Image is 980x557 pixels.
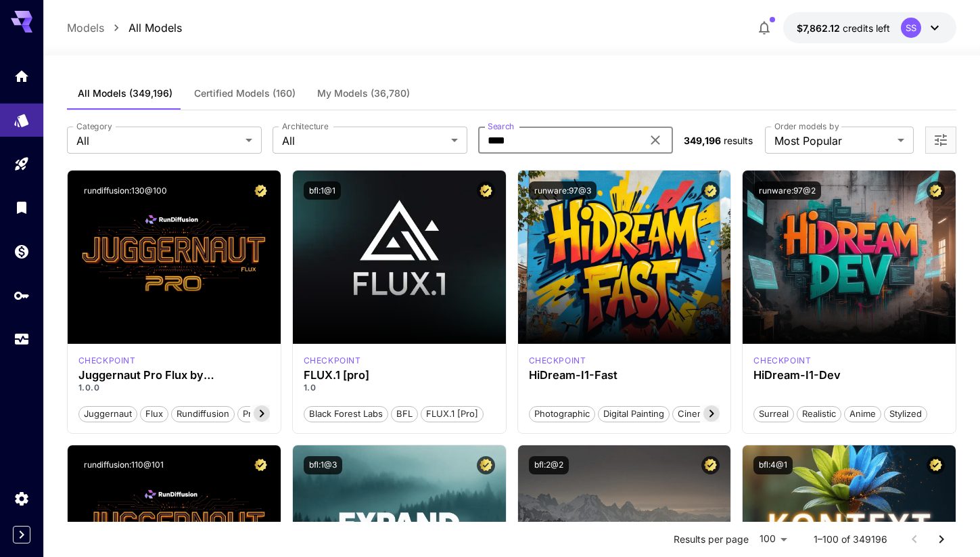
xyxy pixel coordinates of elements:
[672,405,724,422] button: Cinematic
[529,405,595,422] button: Photographic
[304,405,388,422] button: Black Forest Labs
[391,405,418,422] button: BFL
[14,199,30,216] div: Library
[78,355,136,367] div: FLUX.1 D
[13,526,30,543] button: Expand sidebar
[927,181,945,200] button: Certified Model – Vetted for best performance and includes a commercial license.
[252,456,270,474] button: Certified Model – Vetted for best performance and includes a commercial license.
[529,456,569,474] button: bfl:2@2
[141,407,168,421] span: flux
[845,407,881,421] span: Anime
[76,120,112,132] label: Category
[194,87,296,99] span: Certified Models (160)
[76,133,240,149] span: All
[774,133,892,149] span: Most Popular
[797,22,843,34] span: $7,862.12
[67,20,182,36] nav: breadcrumb
[753,456,793,474] button: bfl:4@1
[844,405,881,422] button: Anime
[753,405,794,422] button: Surreal
[14,156,30,173] div: Playground
[599,407,669,421] span: Digital Painting
[885,407,927,421] span: Stylized
[282,133,446,149] span: All
[304,382,495,394] p: 1.0
[598,405,670,422] button: Digital Painting
[701,456,720,474] button: Certified Model – Vetted for best performance and includes a commercial license.
[172,407,234,421] span: rundiffusion
[421,407,483,421] span: FLUX.1 [pro]
[304,355,361,367] p: checkpoint
[304,369,495,382] h3: FLUX.1 [pro]
[529,355,586,367] p: checkpoint
[774,120,839,132] label: Order models by
[814,533,887,546] p: 1–100 of 349196
[884,405,927,422] button: Stylized
[237,405,262,422] button: pro
[933,132,949,149] button: Open more filters
[392,407,417,421] span: BFL
[78,382,270,394] p: 1.0.0
[529,181,597,200] button: runware:97@3
[673,407,724,421] span: Cinematic
[304,407,388,421] span: Black Forest Labs
[78,369,270,382] h3: Juggernaut Pro Flux by RunDiffusion
[14,243,30,260] div: Wallet
[477,456,495,474] button: Certified Model – Vetted for best performance and includes a commercial license.
[78,456,169,474] button: rundiffusion:110@101
[78,405,137,422] button: juggernaut
[529,355,586,367] div: HiDream Fast
[14,490,30,507] div: Settings
[14,68,30,85] div: Home
[282,120,328,132] label: Architecture
[171,405,235,422] button: rundiffusion
[530,407,594,421] span: Photographic
[783,12,956,43] button: $7,862.12366SS
[252,181,270,200] button: Certified Model – Vetted for best performance and includes a commercial license.
[238,407,262,421] span: pro
[753,355,811,367] div: HiDream Dev
[753,369,945,382] h3: HiDream-I1-Dev
[797,405,841,422] button: Realistic
[684,135,721,146] span: 349,196
[304,456,342,474] button: bfl:1@3
[304,181,341,200] button: bfl:1@1
[797,21,890,35] div: $7,862.12366
[928,526,955,553] button: Go to next page
[421,405,484,422] button: FLUX.1 [pro]
[140,405,168,422] button: flux
[477,181,495,200] button: Certified Model – Vetted for best performance and includes a commercial license.
[317,87,410,99] span: My Models (36,780)
[754,529,792,549] div: 100
[129,20,182,36] a: All Models
[78,181,172,200] button: rundiffusion:130@100
[753,355,811,367] p: checkpoint
[78,87,172,99] span: All Models (349,196)
[304,355,361,367] div: fluxpro
[754,407,793,421] span: Surreal
[674,533,749,546] p: Results per page
[14,287,30,304] div: API Keys
[14,108,30,125] div: Models
[753,181,821,200] button: runware:97@2
[78,355,136,367] p: checkpoint
[529,369,720,382] h3: HiDream-I1-Fast
[724,135,753,146] span: results
[901,18,921,38] div: SS
[843,22,890,34] span: credits left
[701,181,720,200] button: Certified Model – Vetted for best performance and includes a commercial license.
[14,331,30,348] div: Usage
[488,120,514,132] label: Search
[67,20,104,36] a: Models
[797,407,841,421] span: Realistic
[927,456,945,474] button: Certified Model – Vetted for best performance and includes a commercial license.
[79,407,137,421] span: juggernaut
